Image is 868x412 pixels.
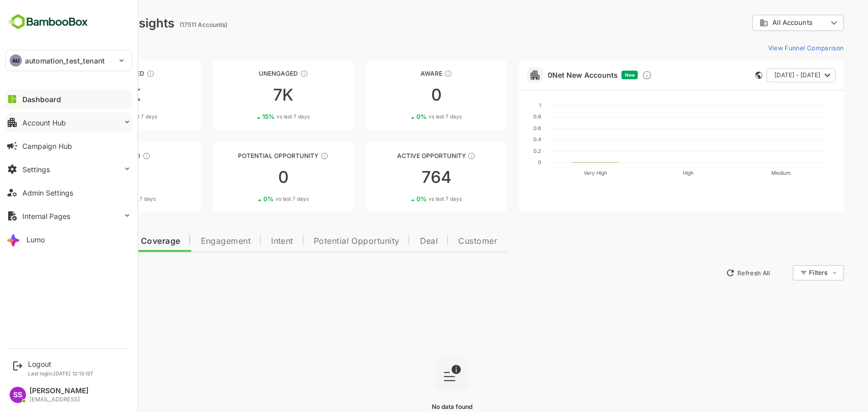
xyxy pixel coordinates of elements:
[739,69,785,82] span: [DATE] - [DATE]
[5,136,132,156] button: Campaign Hub
[227,113,274,120] div: 15 %
[144,21,195,28] ag: (17511 Accounts)
[737,19,776,26] span: All Accounts
[647,170,658,176] text: High
[29,396,88,403] div: [EMAIL_ADDRESS]
[10,387,26,403] div: SS
[498,136,505,142] text: 0.4
[548,170,572,176] text: Very High
[111,70,119,78] div: These accounts have not been engaged with for a defined time period
[35,237,144,245] span: Data Quality and Coverage
[241,113,274,120] span: vs last 7 days
[22,118,66,127] div: Account Hub
[24,60,165,130] a: UnreachedThese accounts have not been engaged with for a defined time period9K25%vs last 7 days
[75,195,120,203] div: 0 %
[772,264,808,282] div: Filters
[24,264,99,282] button: New Insights
[228,195,273,203] div: 0 %
[384,237,402,245] span: Deal
[331,152,471,160] div: Active Opportunity
[24,142,165,212] a: EngagedThese accounts are warm, further nurturing would qualify them to MQAs00%vs last 7 days
[22,188,73,197] div: Admin Settings
[381,195,426,203] div: 0 %
[5,12,91,31] img: BambooboxFullLogoMark.5f36c76dfaba33ec1ec1367b70bb1252.svg
[28,360,94,368] div: Logout
[408,70,416,78] div: These accounts have just entered the buying cycle and need further nurturing
[5,229,132,249] button: Lumo
[22,95,61,104] div: Dashboard
[393,113,426,120] span: vs last 7 days
[10,54,22,67] div: AU
[240,195,273,203] span: vs last 7 days
[716,13,808,33] div: All Accounts
[107,152,115,160] div: These accounts are warm, further nurturing would qualify them to MQAs
[728,40,808,56] button: View Funnel Comparison
[28,370,94,376] p: Last login: [DATE] 12:13 IST
[177,152,318,160] div: Potential Opportunity
[589,72,599,78] span: New
[25,55,105,66] p: automation_test_tenant
[432,152,440,160] div: These accounts have open opportunities which might be at any of the Sales Stages
[685,265,739,281] button: Refresh All
[731,68,800,82] button: [DATE] - [DATE]
[87,195,120,203] span: vs last 7 days
[24,70,165,77] div: Unreached
[165,237,215,245] span: Engagement
[88,113,122,120] span: vs last 7 days
[331,169,471,185] div: 764
[177,87,318,103] div: 7K
[6,50,132,71] div: AUautomation_test_tenant
[24,87,165,103] div: 9K
[502,159,505,165] text: 0
[606,70,616,80] div: Discover new ICP-fit accounts showing engagement — via intent surges, anonymous website visits, L...
[24,152,165,160] div: Engaged
[26,235,45,244] div: Lumo
[396,403,437,410] span: No data found
[24,16,139,30] div: Dashboard Insights
[498,148,505,154] text: 0.2
[512,71,582,79] a: 0Net New Accounts
[503,102,505,108] text: 1
[22,142,72,150] div: Campaign Hub
[393,195,426,203] span: vs last 7 days
[177,169,318,185] div: 0
[177,70,318,77] div: Unengaged
[331,60,471,130] a: AwareThese accounts have just entered the buying cycle and need further nurturing00%vs last 7 days
[773,269,792,276] div: Filters
[264,70,273,78] div: These accounts have not shown enough engagement and need nurturing
[381,113,426,120] div: 0 %
[736,170,755,176] text: Medium
[5,89,132,109] button: Dashboard
[720,72,727,79] div: This card does not support filter and segments
[73,113,122,120] div: 25 %
[177,142,318,212] a: Potential OpportunityThese accounts are MQAs and can be passed on to Inside Sales00%vs last 7 days
[235,237,258,245] span: Intent
[331,142,471,212] a: Active OpportunityThese accounts have open opportunities which might be at any of the Sales Stage...
[24,169,165,185] div: 0
[5,159,132,179] button: Settings
[5,182,132,203] button: Admin Settings
[724,18,792,27] div: All Accounts
[331,70,471,77] div: Aware
[29,387,88,395] div: [PERSON_NAME]
[331,87,471,103] div: 0
[22,212,70,220] div: Internal Pages
[285,152,293,160] div: These accounts are MQAs and can be passed on to Inside Sales
[22,165,50,174] div: Settings
[498,125,505,131] text: 0.6
[278,237,364,245] span: Potential Opportunity
[177,60,318,130] a: UnengagedThese accounts have not shown enough engagement and need nurturing7K15%vs last 7 days
[5,206,132,226] button: Internal Pages
[5,112,132,133] button: Account Hub
[423,237,462,245] span: Customer
[498,113,505,119] text: 0.8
